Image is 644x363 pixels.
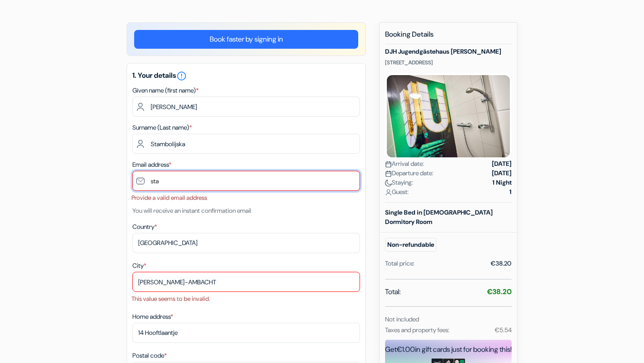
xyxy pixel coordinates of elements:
[132,86,199,95] label: Given name (first name)
[385,187,409,197] span: Guest:
[385,344,512,355] div: Get in gift cards just for booking this!
[132,207,251,215] small: You will receive an instant confirmation email
[491,259,512,268] div: €38.20
[385,315,419,323] small: Not included
[495,326,512,334] small: €5.54
[385,170,392,177] img: calendar.svg
[176,71,187,81] i: error_outline
[492,178,512,187] strong: 1 Night
[132,261,146,270] label: City
[385,161,392,168] img: calendar.svg
[132,123,192,132] label: Surname (Last name)
[492,159,512,169] strong: [DATE]
[487,287,512,296] strong: €38.20
[385,59,512,66] p: [STREET_ADDRESS]
[385,208,493,226] b: Single Bed in [DEMOGRAPHIC_DATA] Dormitory Room
[385,259,415,268] div: Total price:
[385,287,401,297] span: Total:
[492,169,512,178] strong: [DATE]
[385,159,424,169] span: Arrival date:
[385,238,436,252] small: Non-refundable
[176,71,187,80] a: error_outline
[134,30,358,49] a: Book faster by signing in
[385,48,512,55] h5: DJH Jugendgästehaus [PERSON_NAME]
[132,134,360,154] input: Enter last name
[132,351,167,360] label: Postal code
[385,189,392,196] img: user_icon.svg
[132,171,360,191] input: Enter email address
[397,345,415,354] span: €1.00
[385,30,512,44] h5: Booking Details
[132,160,171,169] label: Email address
[385,180,392,186] img: moon.svg
[385,326,449,334] small: Taxes and property fees:
[131,295,360,304] li: This value seems to be invalid.
[385,169,433,178] span: Departure date:
[132,222,157,232] label: Country
[132,71,360,81] h5: 1. Your details
[131,194,360,203] li: Provide a valid email address
[132,312,173,321] label: Home address
[509,187,512,197] strong: 1
[132,97,360,117] input: Enter first name
[385,178,413,187] span: Staying:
